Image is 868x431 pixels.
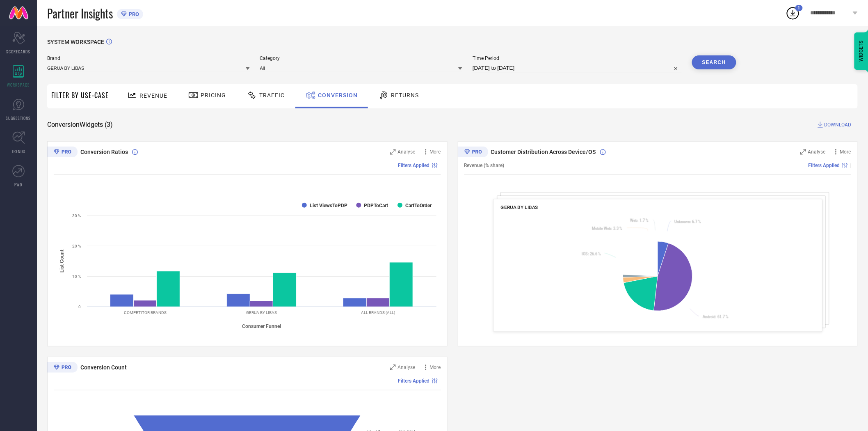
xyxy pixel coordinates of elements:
text: : 3.3 % [592,226,622,231]
span: SCORECARDS [7,48,31,55]
div: Premium [47,147,78,159]
span: Analyse [398,149,416,155]
span: | [850,163,851,168]
span: Analyse [398,365,416,370]
span: FWD [15,181,23,188]
svg: Zoom [390,149,396,155]
span: Returns [391,92,419,99]
span: Customer Distribution Across Device/OS [491,149,596,155]
svg: Zoom [800,149,806,155]
span: | [440,163,441,168]
span: Analyse [808,149,826,155]
div: Open download list [786,6,800,21]
span: Traffic [259,92,285,99]
span: Filters Applied [398,378,430,384]
span: 1 [798,5,800,11]
button: Search [692,55,736,69]
div: Premium [47,362,78,374]
div: Premium [458,147,488,159]
tspan: IOS [581,252,587,256]
text: 0 [78,305,81,309]
span: More [430,365,441,370]
text: : 6.7 % [674,220,701,224]
text: PDPToCart [364,203,388,209]
tspan: Consumer Funnel [242,323,281,329]
span: Filters Applied [398,163,430,168]
span: Pricing [201,92,226,99]
span: More [840,149,851,155]
text: 20 % [72,244,81,248]
span: WORKSPACE [7,82,30,88]
span: Conversion [318,92,358,99]
span: | [440,378,441,384]
tspan: Android [702,314,715,319]
text: : 1.7 % [630,218,648,223]
span: Time Period [473,55,682,61]
span: TRENDS [11,148,25,154]
span: Brand [47,55,250,61]
span: PRO [127,11,139,17]
text: : 26.6 % [581,252,601,256]
input: Select time period [473,63,682,73]
text: : 61.7 % [702,314,728,319]
span: Conversion Widgets ( 3 ) [47,121,113,129]
span: Filters Applied [809,163,840,168]
span: SYSTEM WORKSPACE [47,39,104,45]
span: Revenue (% share) [464,163,505,168]
span: Partner Insights [47,5,113,22]
text: CartToOrder [405,203,432,209]
span: Conversion Count [80,364,127,371]
span: DOWNLOAD [825,121,852,129]
text: COMPETITOR BRANDS [124,310,167,315]
span: Conversion Ratios [80,149,128,155]
text: List ViewsToPDP [310,203,347,209]
tspan: Mobile Web [592,226,611,231]
text: 30 % [72,213,81,218]
tspan: Unknown [674,220,690,224]
tspan: Web [630,218,637,223]
span: More [430,149,441,155]
span: Revenue [139,92,167,99]
span: SUGGESTIONS [6,115,31,121]
span: Category [260,55,463,61]
text: GERUA BY LIBAS [247,310,277,315]
text: 10 % [72,274,81,279]
span: Filter By Use-Case [51,90,109,100]
span: GERUA BY LIBAS [500,204,538,210]
tspan: List Count [59,250,65,273]
svg: Zoom [390,365,396,370]
text: ALL BRANDS (ALL) [361,310,395,315]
